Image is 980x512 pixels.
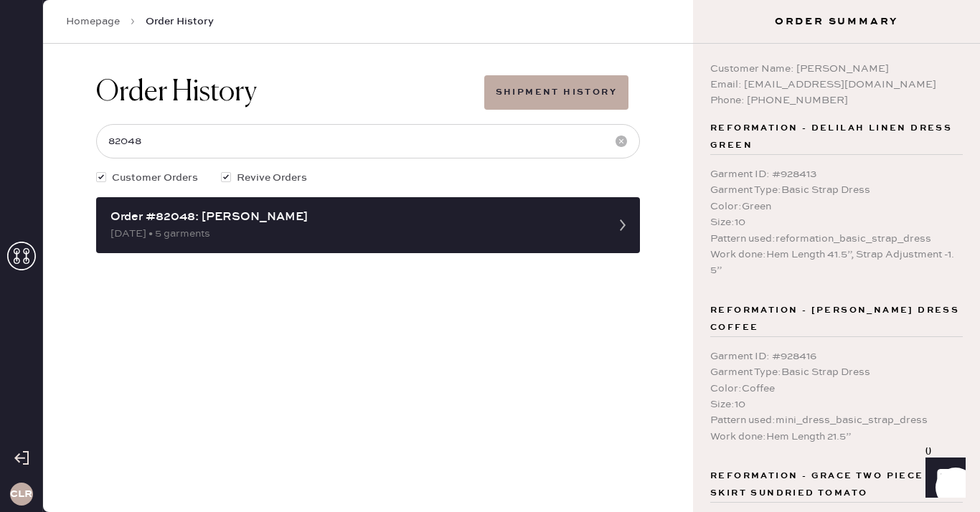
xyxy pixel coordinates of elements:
span: Revive Orders [237,170,307,186]
button: Shipment History [484,75,628,110]
a: Homepage [66,14,120,29]
iframe: Front Chat [912,447,974,509]
div: Size : 10 [710,214,963,230]
div: Garment ID : # 928413 [710,166,963,182]
div: Reformation Customer Love [46,445,931,462]
h1: Order History [96,75,257,110]
div: Garment Type : Basic Strap Dress [710,364,963,380]
span: Reformation - [PERSON_NAME] Dress Coffee [710,302,963,336]
div: Color : Green [710,199,963,214]
th: Description [135,242,875,261]
div: Garment ID : # 928416 [710,349,963,364]
div: [DATE] • 5 garments [110,226,600,242]
div: Customer Name: [PERSON_NAME] [710,61,963,77]
td: Shorts - Reformation - June Low Rise Linen Short White - Size: 6 [135,261,875,280]
div: # 89149 [PERSON_NAME] Nadav [EMAIL_ADDRESS][DOMAIN_NAME] [46,169,931,221]
div: Order # 82840 [46,113,931,131]
div: Email: [EMAIL_ADDRESS][DOMAIN_NAME] [710,77,963,93]
div: Orders In Shipment : [46,483,931,501]
td: 961216 [46,261,135,280]
img: logo [467,17,510,60]
div: Work done : Hem Length 21.5” [710,429,963,445]
div: Pattern used : mini_dress_basic_strap_dress [710,412,963,428]
div: Order #82048: [PERSON_NAME] [110,209,600,226]
div: Customer information [46,152,931,169]
div: Shipment Summary [46,410,931,427]
div: Size : 10 [710,397,963,412]
div: Phone: [PHONE_NUMBER] [710,93,963,108]
div: Shipment #107562 [46,427,931,445]
div: Packing slip [46,96,931,113]
span: Customer Orders [112,170,198,186]
h3: CLR [10,489,32,499]
input: Search by order number, customer name, email or phone number [96,124,640,158]
td: 1 [875,261,931,280]
div: Work done : Hem Length 41.5”, Strap Adjustment -1.5” [710,247,963,279]
h3: Order Summary [693,14,980,29]
img: logo [467,331,510,374]
div: Garment Type : Basic Strap Dress [710,182,963,198]
img: Logo [435,283,542,295]
th: QTY [875,242,931,261]
div: Color : Coffee [710,381,963,397]
span: Reformation - Delilah Linen Dress Green [710,120,963,154]
div: Pattern used : reformation_basic_strap_dress [710,231,963,247]
span: Order History [146,14,214,29]
th: ID [46,242,135,261]
span: Reformation - Grace Two Piece / Skirt sundried tomato [710,468,963,502]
